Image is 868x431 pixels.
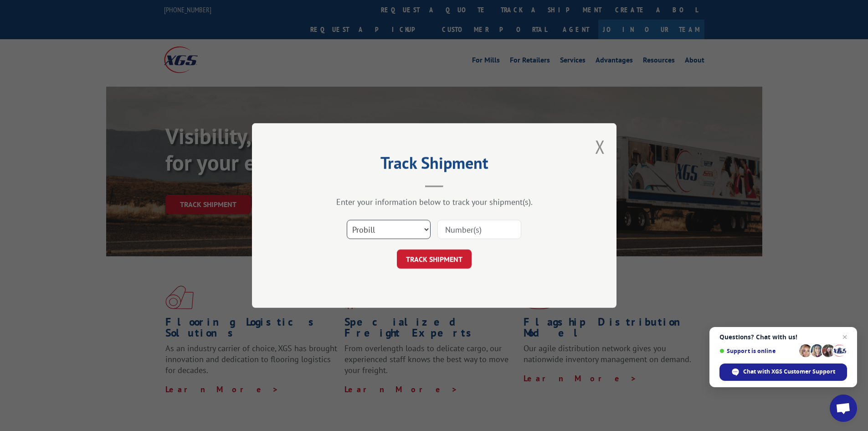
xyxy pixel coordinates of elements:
div: Chat with XGS Customer Support [719,363,847,381]
input: Number(s) [437,220,521,239]
span: Support is online [719,348,796,354]
div: Open chat [830,395,857,422]
span: Close chat [839,332,850,343]
span: Questions? Chat with us! [719,333,847,341]
button: Close modal [595,135,605,159]
span: Chat with XGS Customer Support [743,368,835,376]
div: Enter your information below to track your shipment(s). [298,197,571,207]
button: TRACK SHIPMENT [397,249,472,269]
h2: Track Shipment [298,156,571,174]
